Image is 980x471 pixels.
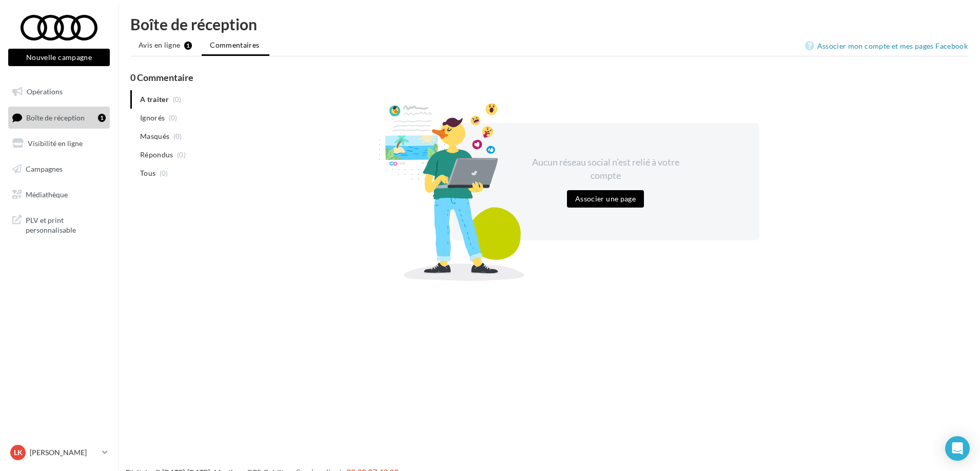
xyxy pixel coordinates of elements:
[177,151,186,159] span: (0)
[30,447,98,458] p: [PERSON_NAME]
[140,150,173,160] span: Répondus
[26,113,85,121] span: Boîte de réception
[140,168,155,178] span: Tous
[169,114,178,122] span: (0)
[6,107,112,129] a: Boîte de réception1
[6,158,112,180] a: Campagnes
[6,133,112,154] a: Visibilité en ligne
[26,213,106,235] span: PLV et print personnalisable
[160,169,168,177] span: (0)
[184,42,192,50] div: 1
[26,165,63,173] span: Campagnes
[6,184,112,206] a: Médiathèque
[27,87,63,96] span: Opérations
[28,139,83,148] span: Visibilité en ligne
[6,209,112,239] a: PLV et print personnalisable
[14,447,23,458] span: LK
[945,436,970,461] div: Open Intercom Messenger
[140,113,165,123] span: Ignorés
[140,131,169,141] span: Masqués
[98,114,106,122] div: 1
[567,190,644,208] button: Associer une page
[130,73,968,82] div: 0 Commentaire
[532,156,679,181] span: Aucun réseau social n’est relié à votre compte
[173,132,182,140] span: (0)
[139,40,181,50] span: Avis en ligne
[8,443,110,462] a: LK [PERSON_NAME]
[130,16,968,32] div: Boîte de réception
[8,49,110,66] button: Nouvelle campagne
[26,190,68,198] span: Médiathèque
[6,81,112,103] a: Opérations
[805,40,968,52] a: Associer mon compte et mes pages Facebook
